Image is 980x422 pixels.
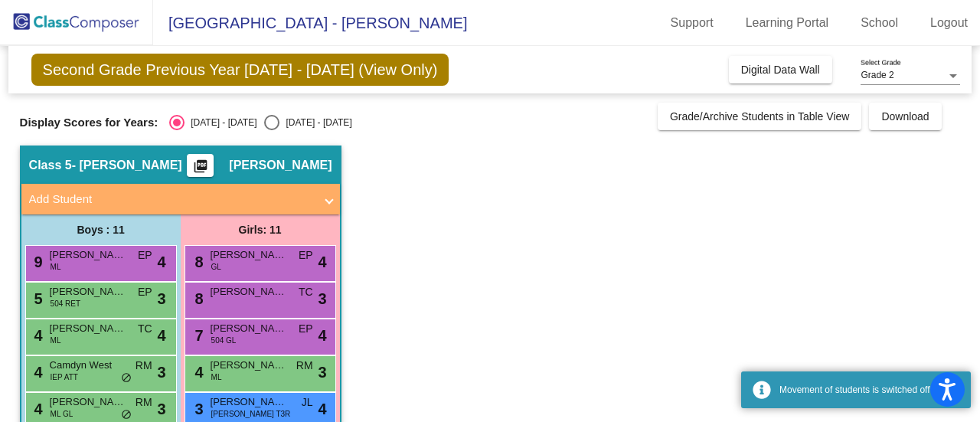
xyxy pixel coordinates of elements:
[779,383,959,397] div: Movement of students is switched off
[50,247,126,263] span: [PERSON_NAME]
[72,158,182,173] span: - [PERSON_NAME]
[31,290,43,307] span: 5
[211,358,287,373] span: [PERSON_NAME] [PERSON_NAME]
[299,284,313,300] span: TC
[51,371,78,383] span: IEP ATT
[729,56,832,83] button: Digital Data Wall
[51,298,80,309] span: 504 RET
[153,11,467,35] span: [GEOGRAPHIC_DATA] - [PERSON_NAME]
[658,11,726,35] a: Support
[31,54,449,86] span: Second Grade Previous Year [DATE] - [DATE] (View Only)
[21,184,340,214] mat-expansion-panel-header: Add Student
[29,191,314,208] mat-panel-title: Add Student
[918,11,980,35] a: Logout
[121,409,132,421] span: do_not_disturb_alt
[191,327,204,344] span: 7
[51,335,61,346] span: ML
[21,214,181,245] div: Boys : 11
[861,70,893,80] span: Grade 2
[211,261,221,273] span: GL
[51,408,73,420] span: ML GL
[670,110,850,123] span: Grade/Archive Students in Table View
[279,116,351,129] div: [DATE] - [DATE]
[733,11,841,35] a: Learning Portal
[50,358,126,373] span: Camdyn West
[181,214,340,245] div: Girls: 11
[138,321,152,337] span: TC
[881,110,929,123] span: Download
[121,372,132,384] span: do_not_disturb_alt
[299,247,313,263] span: EP
[136,394,152,411] span: RM
[31,254,43,270] span: 9
[157,287,165,310] span: 3
[299,321,313,337] span: EP
[869,103,941,130] button: Download
[211,408,291,420] span: [PERSON_NAME] T3R
[318,250,326,273] span: 4
[211,394,287,410] span: [PERSON_NAME]
[185,116,256,129] div: [DATE] - [DATE]
[191,364,204,381] span: 4
[50,394,126,410] span: [PERSON_NAME]
[50,321,126,336] span: [PERSON_NAME]
[138,284,152,300] span: EP
[136,358,152,374] span: RM
[191,401,204,417] span: 3
[169,115,351,130] mat-radio-group: Select an option
[31,401,43,417] span: 4
[187,154,214,177] button: Print Students Details
[848,11,910,35] a: School
[157,324,165,347] span: 4
[138,247,152,263] span: EP
[191,159,210,180] mat-icon: picture_as_pdf
[20,116,158,129] span: Display Scores for Years:
[318,361,326,384] span: 3
[318,287,326,310] span: 3
[296,358,313,374] span: RM
[318,397,326,420] span: 4
[211,247,287,263] span: [PERSON_NAME]
[741,64,820,76] span: Digital Data Wall
[211,335,237,346] span: 504 GL
[211,284,287,299] span: [PERSON_NAME]
[157,361,165,384] span: 3
[211,371,222,383] span: ML
[157,397,165,420] span: 3
[51,261,61,273] span: ML
[211,321,287,336] span: [PERSON_NAME]
[229,158,332,173] span: [PERSON_NAME]
[31,327,43,344] span: 4
[658,103,862,130] button: Grade/Archive Students in Table View
[29,158,72,173] span: Class 5
[302,394,313,411] span: JL
[157,250,165,273] span: 4
[191,290,204,307] span: 8
[50,284,126,299] span: [PERSON_NAME]
[191,254,204,270] span: 8
[318,324,326,347] span: 4
[31,364,43,381] span: 4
